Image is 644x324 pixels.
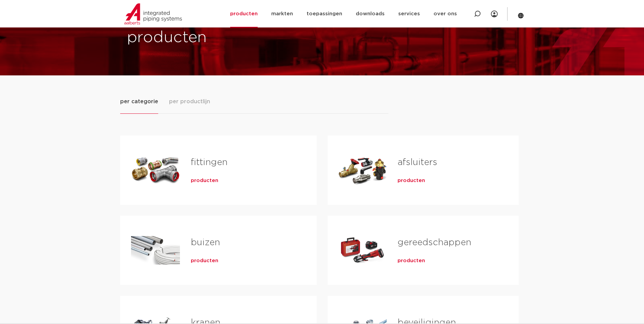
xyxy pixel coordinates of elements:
[398,257,425,264] a: producten
[169,97,210,106] span: per productlijn
[191,238,220,247] a: buizen
[398,158,437,167] a: afsluiters
[127,27,319,49] h1: producten
[398,177,425,184] a: producten
[191,177,218,184] a: producten
[120,97,158,106] span: per categorie
[191,257,218,264] a: producten
[191,158,227,167] a: fittingen
[398,238,471,247] a: gereedschappen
